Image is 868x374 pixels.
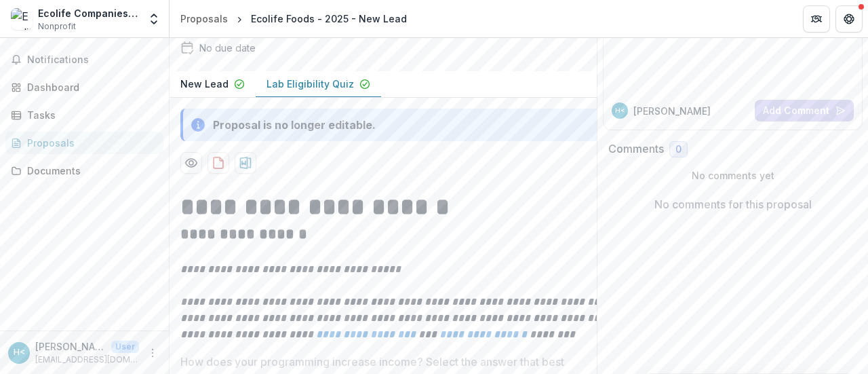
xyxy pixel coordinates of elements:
div: Proposals [180,12,228,26]
div: Documents [27,164,153,178]
p: [PERSON_NAME] [633,104,711,118]
p: New Lead [180,77,229,91]
p: [EMAIL_ADDRESS][DOMAIN_NAME] [35,354,139,366]
div: Hadijah Nantambi <hadijahns15@gmail.com> [14,348,25,357]
span: Nonprofit [38,20,76,33]
p: No comments for this proposal [654,196,812,212]
div: Ecolife Foods - 2025 - New Lead [251,12,407,26]
a: Proposals [175,9,233,29]
button: Notifications [5,49,163,71]
button: download-proposal [235,152,256,174]
img: Ecolife Companies Ltd [11,8,33,30]
div: Proposal is no longer editable. [213,117,376,133]
div: Proposals [27,136,153,150]
a: Proposals [5,132,163,154]
span: 0 [675,144,682,155]
a: Tasks [5,104,163,126]
button: Preview 4df57cb3-925b-41fb-bc33-8c72370fd2ff-4.pdf [180,152,202,174]
a: Dashboard [5,76,163,98]
nav: breadcrumb [175,9,412,29]
a: Documents [5,160,163,182]
button: Add Comment [755,100,854,121]
div: Dashboard [27,80,153,94]
button: More [144,345,161,361]
button: download-proposal [208,152,229,174]
p: [PERSON_NAME] <[EMAIL_ADDRESS][DOMAIN_NAME]> [35,339,106,354]
button: Open entity switcher [144,5,163,33]
p: User [111,341,139,353]
span: Notifications [27,54,158,66]
div: Ecolife Companies Ltd [38,6,139,20]
p: Lab Eligibility Quiz [267,77,354,91]
button: Partners [803,5,830,33]
p: No comments yet [608,168,857,183]
div: No due date [199,41,256,55]
div: Hadijah Nantambi <hadijahns15@gmail.com> [615,107,625,114]
h2: Comments [608,143,664,155]
div: Tasks [27,108,153,122]
button: Get Help [835,5,863,33]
